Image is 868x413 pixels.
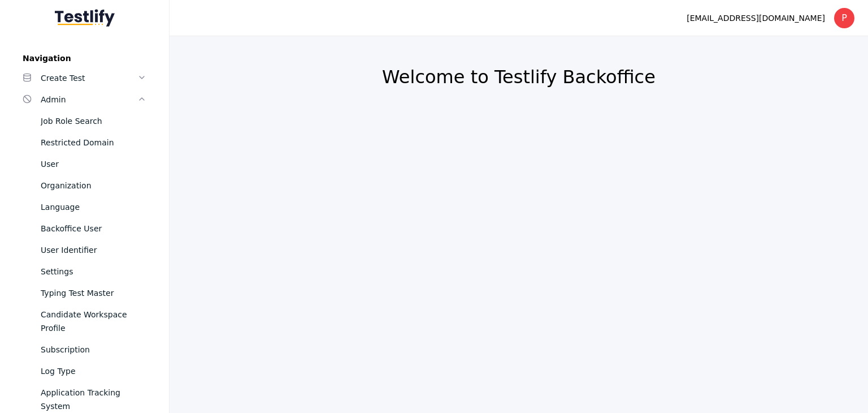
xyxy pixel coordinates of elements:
[41,179,146,192] div: Organization
[41,243,146,257] div: User Identifier
[14,218,155,239] a: Backoffice User
[41,222,146,235] div: Backoffice User
[14,132,155,153] a: Restricted Domain
[14,282,155,304] a: Typing Test Master
[41,200,146,214] div: Language
[41,364,146,378] div: Log Type
[14,110,155,132] a: Job Role Search
[55,9,115,27] img: Testlify - Backoffice
[41,136,146,149] div: Restricted Domain
[41,71,137,85] div: Create Test
[14,304,155,339] a: Candidate Workspace Profile
[41,308,146,335] div: Candidate Workspace Profile
[14,54,155,63] label: Navigation
[14,360,155,382] a: Log Type
[14,196,155,218] a: Language
[41,114,146,128] div: Job Role Search
[41,157,146,171] div: User
[687,11,825,25] div: [EMAIL_ADDRESS][DOMAIN_NAME]
[14,339,155,360] a: Subscription
[197,66,841,88] h2: Welcome to Testlify Backoffice
[41,93,137,106] div: Admin
[14,239,155,261] a: User Identifier
[41,386,146,413] div: Application Tracking System
[41,265,146,278] div: Settings
[14,261,155,282] a: Settings
[14,153,155,175] a: User
[834,8,854,28] div: P
[41,286,146,300] div: Typing Test Master
[41,343,146,356] div: Subscription
[14,175,155,196] a: Organization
